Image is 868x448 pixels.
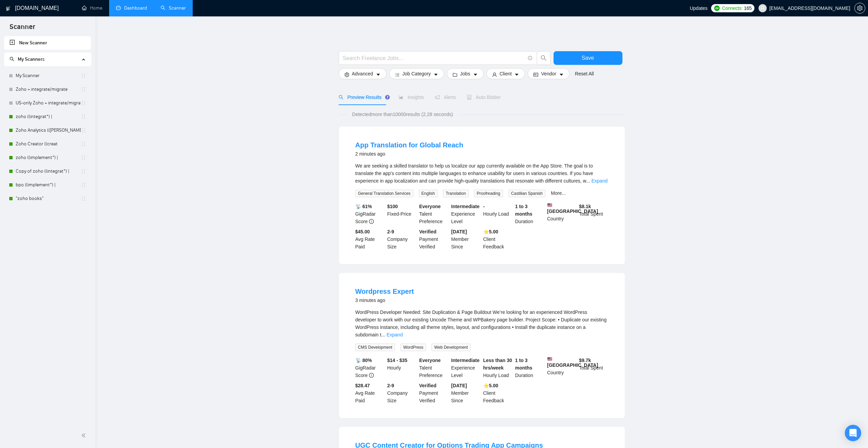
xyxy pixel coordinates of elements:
div: 3 minutes ago [355,296,414,304]
span: ... [381,332,385,337]
a: zoho ((implement*) | [16,151,81,164]
div: Tooltip anchor [384,94,391,100]
div: Country [546,357,578,379]
img: 🇺🇸 [547,203,552,207]
span: English [419,190,438,197]
a: Zoho + integrate/migrate [16,83,81,96]
span: Updates [690,5,707,11]
button: barsJob Categorycaret-down [389,68,444,79]
div: Payment Verified [418,228,450,250]
span: General Translation Services [355,190,413,197]
span: folder [453,72,457,77]
div: Member Since [450,382,482,404]
b: ⭐️ 5.00 [483,229,498,234]
span: 165 [744,4,751,12]
span: WordPress Developer Needed: Site Duplication & Page Buildout We’re looking for an experienced Wor... [355,309,607,337]
div: Hourly Load [482,357,514,379]
b: Everyone [419,204,441,209]
span: holder [81,155,86,160]
div: Avg Rate Paid [354,382,386,404]
div: Total Spent [578,203,610,225]
b: - [483,204,485,209]
button: setting [854,3,865,14]
span: Castilian Spanish [509,190,546,197]
div: Duration [514,357,546,379]
span: Save [582,54,594,62]
span: holder [81,141,86,147]
b: 1 to 3 months [515,204,532,217]
span: holder [81,128,86,133]
img: 🇺🇸 [547,357,552,361]
span: Vendor [541,70,556,77]
li: "zoho books" [4,192,91,205]
b: 1 to 3 months [515,358,532,371]
span: search [537,55,550,61]
div: Hourly Load [482,203,514,225]
b: Intermediate [451,204,480,209]
span: info-circle [528,56,532,60]
b: 📡 80% [355,358,372,363]
div: Country [546,203,578,225]
a: Wordpress Expert [355,288,414,295]
a: App Translation for Global Reach [355,141,464,149]
b: [DATE] [451,383,467,388]
div: Avg Rate Paid [354,228,386,250]
b: $ 9.7k [579,358,591,363]
b: $ 100 [387,204,398,209]
span: ... [586,178,590,184]
li: zoho ((implement*) | [4,151,91,164]
li: New Scanner [4,36,91,50]
b: $ 8.1k [579,204,591,209]
span: holder [81,182,86,188]
button: settingAdvancedcaret-down [339,68,386,79]
span: notification [435,95,440,100]
div: 2 minutes ago [355,150,464,158]
a: searchScanner [161,5,186,11]
img: logo [6,3,11,14]
a: setting [854,5,865,11]
div: Fixed-Price [386,203,418,225]
span: setting [855,5,865,11]
span: holder [81,114,86,119]
div: Client Feedback [482,228,514,250]
a: "zoho books" [16,192,81,205]
a: New Scanner [10,36,86,50]
span: info-circle [369,373,374,378]
b: Verified [419,229,437,234]
span: holder [81,169,86,174]
span: caret-down [376,72,381,77]
li: Copy of zoho ((integrat*) | [4,164,91,178]
span: Alerts [435,95,456,100]
div: WordPress Developer Needed: Site Duplication & Page Buildout We’re looking for an experienced Wor... [355,308,608,338]
div: Client Feedback [482,382,514,404]
span: Web Development [431,344,471,351]
li: My Scanner [4,69,91,83]
div: Talent Preference [418,357,450,379]
span: holder [81,196,86,201]
button: search [537,51,550,65]
span: We are seeking a skilled translator to help us localize our app currently available on the App St... [355,163,593,184]
span: caret-down [514,72,519,77]
span: user [760,6,765,11]
div: Member Since [450,228,482,250]
li: US-only Zoho + integrate/migrate [4,96,91,110]
li: Zoho Creator ((creat [4,137,91,151]
div: Duration [514,203,546,225]
b: Verified [419,383,437,388]
b: $28.47 [355,383,370,388]
span: Jobs [460,70,470,77]
button: userClientcaret-down [486,68,525,79]
b: 2-9 [387,383,394,388]
span: WordPress [400,344,426,351]
div: Talent Preference [418,203,450,225]
button: idcardVendorcaret-down [528,68,569,79]
div: Company Size [386,382,418,404]
span: info-circle [369,219,374,224]
b: 📡 61% [355,204,372,209]
input: Search Freelance Jobs... [343,54,525,62]
span: bars [395,72,400,77]
span: search [339,95,343,100]
a: Expand [386,332,402,337]
span: idcard [533,72,538,77]
span: Proofreading [474,190,503,197]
